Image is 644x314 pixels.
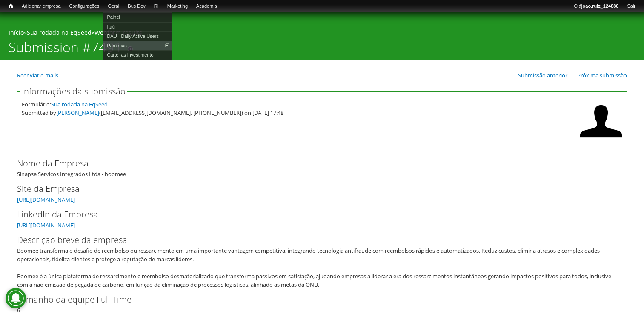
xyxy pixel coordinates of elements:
a: Marketing [163,2,192,11]
div: Sinapse Serviços Integrados Ltda - boomee [17,157,627,178]
a: Reenviar e-mails [17,71,58,79]
a: [URL][DOMAIN_NAME] [17,221,75,229]
h1: Submission #7491 [9,39,122,60]
img: Foto de Vanildo Silva Oliveira [580,100,622,143]
label: Tamanho da equipe Full-Time [17,293,613,306]
div: Submitted by ([EMAIL_ADDRESS][DOMAIN_NAME], [PHONE_NUMBER]) on [DATE] 17:48 [22,108,575,117]
a: Geral [103,2,123,11]
label: Descrição breve da empresa [17,234,613,246]
a: Olájoao.ruiz_124888 [570,2,623,11]
a: Bus Dev [123,2,150,11]
div: » » [9,29,635,39]
a: RI [150,2,163,11]
a: [PERSON_NAME] [56,109,99,117]
a: Ver perfil do usuário. [580,137,622,144]
a: Submissão anterior [518,71,567,79]
label: LinkedIn da Empresa [17,208,613,221]
a: Adicionar empresa [17,2,65,11]
a: Configurações [65,2,104,11]
label: Site da Empresa [17,183,613,195]
a: Próxima submissão [577,71,627,79]
a: Início [4,2,17,10]
legend: Informações da submissão [20,87,127,96]
a: [URL][DOMAIN_NAME] [17,196,75,203]
a: Sua rodada na EqSeed [51,100,108,108]
a: Sair [623,2,640,11]
a: Webform results [94,29,142,37]
span: Início [9,3,13,9]
div: Formulário: [22,100,575,108]
strong: joao.ruiz_124888 [581,3,619,9]
a: Início [9,29,24,37]
div: Boomee transforma o desafio de reembolso ou ressarcimento em uma importante vantagem competitiva,... [17,246,621,289]
label: Nome da Empresa [17,157,613,170]
a: Sua rodada na EqSeed [27,29,92,37]
a: Academia [192,2,221,11]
